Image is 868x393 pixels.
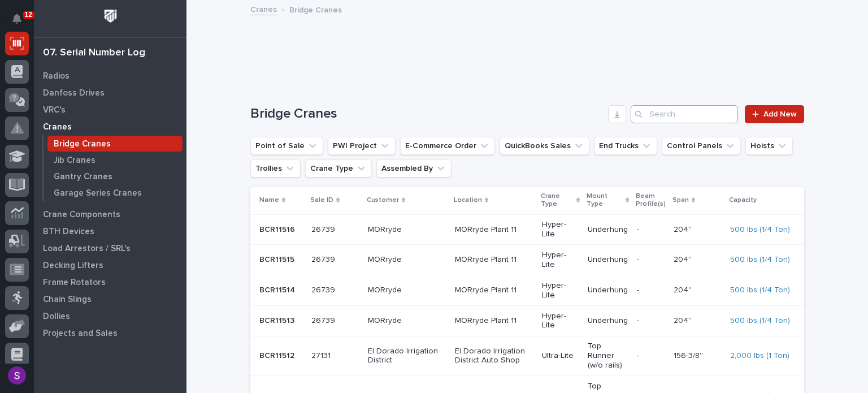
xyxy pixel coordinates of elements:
a: Load Arrestors / SRL's [34,240,186,257]
a: Garage Series Cranes [44,185,186,201]
p: 26739 [311,253,337,265]
p: Gantry Cranes [54,172,112,182]
p: MORryde [368,255,446,265]
a: Dollies [34,308,186,325]
p: Sale ID [310,194,333,206]
p: MORryde [368,225,446,235]
p: Beam Profile(s) [636,190,666,211]
p: Garage Series Cranes [54,188,142,198]
a: Jib Cranes [44,152,186,168]
p: Crane Type [541,190,574,211]
p: Hyper-Lite [542,312,579,331]
p: Underhung [588,255,628,265]
p: MORryde [368,316,446,326]
p: 26739 [311,314,337,326]
button: End Trucks [594,137,657,155]
p: Bridge Cranes [54,139,111,149]
a: 2,000 lbs (1 Ton) [730,351,789,361]
a: 500 lbs (1/4 Ton) [730,225,790,235]
p: Danfoss Drives [43,88,105,98]
a: Decking Lifters [34,257,186,274]
a: Projects and Sales [34,325,186,342]
p: Underhung [588,316,628,326]
button: Control Panels [662,137,741,155]
p: Hyper-Lite [542,281,579,300]
a: 500 lbs (1/4 Ton) [730,316,790,326]
button: Point of Sale [250,137,323,155]
a: BTH Devices [34,223,186,240]
p: Dollies [43,312,70,322]
p: 204'' [674,223,694,235]
button: users-avatar [5,364,29,387]
p: El Dorado Irrigation District [368,347,446,366]
p: Underhung [588,286,628,295]
a: Chain Slings [34,291,186,308]
p: - [637,225,665,235]
p: - [637,255,665,265]
p: BTH Devices [43,227,94,237]
p: BCR11515 [259,253,297,265]
p: MORryde Plant 11 [455,316,533,326]
p: - [637,351,665,361]
a: Cranes [34,118,186,135]
p: 204'' [674,253,694,265]
a: 500 lbs (1/4 Ton) [730,255,790,265]
a: VRC's [34,101,186,118]
button: Notifications [5,7,29,31]
p: Decking Lifters [43,261,103,271]
span: Add New [763,110,797,118]
button: Assembled By [376,159,452,178]
p: 12 [25,11,32,19]
a: Radios [34,67,186,84]
a: Add New [745,105,804,123]
p: Underhung [588,225,628,235]
p: 26739 [311,223,337,235]
p: Capacity [729,194,757,206]
p: Hyper-Lite [542,251,579,270]
p: BCR11514 [259,283,297,295]
button: Crane Type [305,159,372,178]
p: MORryde Plant 11 [455,225,533,235]
button: E-Commerce Order [400,137,495,155]
button: PWI Project [328,137,396,155]
button: QuickBooks Sales [500,137,589,155]
p: Ultra-Lite [542,351,579,361]
a: Cranes [250,2,277,15]
p: 204'' [674,283,694,295]
p: Frame Rotators [43,278,106,288]
div: 07. Serial Number Log [43,47,145,59]
p: 26739 [311,283,337,295]
p: Projects and Sales [43,329,118,339]
p: Cranes [43,122,72,132]
p: MORryde Plant 11 [455,286,533,295]
p: MORryde Plant 11 [455,255,533,265]
p: BCR11513 [259,314,297,326]
p: - [637,286,665,295]
p: VRC's [43,105,66,115]
h1: Bridge Cranes [250,106,604,122]
input: Search [631,105,738,123]
a: 500 lbs (1/4 Ton) [730,286,790,295]
a: Danfoss Drives [34,84,186,101]
p: - [637,316,665,326]
p: Mount Type [587,190,623,211]
p: BCR11516 [259,223,297,235]
button: Trollies [250,159,301,178]
p: Jib Cranes [54,156,96,166]
p: Radios [43,71,70,81]
p: Customer [367,194,399,206]
p: Bridge Cranes [289,3,342,15]
p: Hyper-Lite [542,220,579,239]
a: Crane Components [34,206,186,223]
img: Workspace Logo [100,6,121,27]
div: Notifications12 [14,14,29,32]
p: Crane Components [43,210,120,220]
p: 27131 [311,349,333,361]
a: Gantry Cranes [44,169,186,184]
a: Frame Rotators [34,274,186,291]
p: Name [259,194,279,206]
p: 156-3/8'' [674,349,705,361]
button: Hoists [745,137,793,155]
p: El Dorado Irrigation District Auto Shop [455,347,533,366]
